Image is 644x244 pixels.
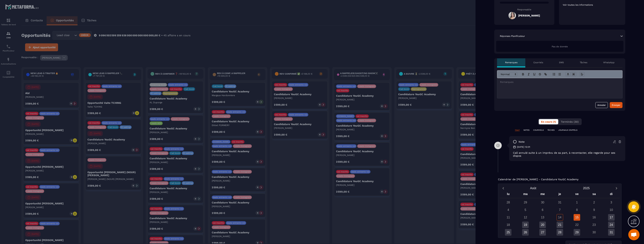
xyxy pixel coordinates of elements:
div: 28 [557,229,563,236]
div: 6 [539,207,546,213]
button: Next month [613,186,620,191]
div: 22 [574,222,580,228]
p: TÂCHES [547,129,555,131]
div: Envoyer [612,103,620,107]
div: 24 [608,222,615,228]
div: 1 [574,199,580,206]
div: 27 [539,229,546,236]
p: Calendrier de [PERSON_NAME] - Candidature YouGC Academy [498,178,578,181]
p: JOURNAUX D'APPELS [558,129,577,131]
div: 13 [539,214,546,221]
span: En cours (1) [541,120,556,123]
div: 10 [608,207,615,213]
div: 18 [505,222,511,228]
div: 11 [505,214,511,221]
button: Envoyer [610,102,622,108]
div: 31 [608,229,615,236]
div: lu [500,191,517,198]
div: 26 [522,229,529,236]
div: ve [568,191,586,198]
span: Pas de donnée [552,45,568,48]
div: 30 [591,229,597,236]
div: 16 [591,214,597,221]
div: 20 [539,222,546,228]
a: Ouvrir le chat [628,229,640,240]
div: 12 [522,214,529,221]
div: 9 [591,207,597,213]
div: je [551,191,568,198]
div: 15 [574,214,580,221]
p: Call annulé suite à un imprévu de sa part, à recontacter, elle regarde pour ses dispos [513,151,622,157]
div: me [534,191,551,198]
div: Calendar wrapper [500,191,620,236]
p: NOTES [523,129,529,131]
p: COURRIELS [533,129,544,131]
div: 7 [557,207,563,213]
div: 28 [505,199,511,206]
div: 5 [522,207,529,213]
div: 29 [522,199,529,206]
p: note [519,140,525,144]
div: 23 [591,222,597,228]
div: di [603,191,620,198]
button: En cours (1) [539,119,558,124]
div: 31 [557,199,563,206]
div: 4 [505,207,511,213]
div: ma [517,191,534,198]
p: Remarques [505,61,517,64]
p: Réponses Planificateur [500,35,525,38]
p: TOUT [515,129,520,131]
p: Courriels [533,61,543,64]
div: 21 [557,222,563,228]
button: Previous month [500,186,507,191]
button: Annuler [595,102,608,108]
div: 17 [608,214,615,221]
button: Terminés (30) [559,119,581,124]
span: Terminés (30) [561,120,579,123]
div: 29 [574,229,580,236]
div: 14 [557,214,563,221]
p: [DATE] 13:01 [517,145,530,148]
div: 30 [539,199,546,206]
p: WhatsApp [603,61,615,64]
div: 19 [522,222,529,228]
p: Tâches [580,61,587,64]
div: 3 [608,199,615,206]
div: 2 [591,199,597,206]
div: 8 [574,207,580,213]
div: Calendar days [500,199,620,236]
button: Open months overlay [507,185,560,191]
p: SMS [559,61,564,64]
button: Open years overlay [560,185,613,191]
div: sa [586,191,603,198]
div: 25 [505,229,511,236]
